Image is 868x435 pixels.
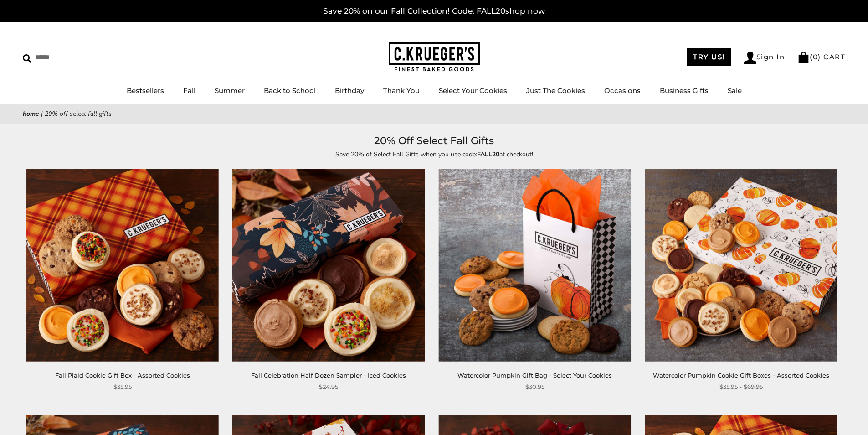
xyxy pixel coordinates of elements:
[36,133,832,149] h1: 20% Off Select Fall Gifts
[439,86,507,95] a: Select Your Cookies
[127,86,164,95] a: Bestsellers
[7,400,94,428] iframe: Sign Up via Text for Offers
[505,6,545,16] span: shop now
[335,86,364,95] a: Birthday
[45,109,112,118] span: 20% Off Select Fall Gifts
[41,109,43,118] span: |
[653,372,829,379] a: Watercolor Pumpkin Cookie Gift Boxes - Assorted Cookies
[383,86,420,95] a: Thank You
[728,86,742,95] a: Sale
[323,6,545,16] a: Save 20% on our Fall Collection! Code: FALL20shop now
[264,86,316,95] a: Back to School
[55,372,190,379] a: Fall Plaid Cookie Gift Box - Assorted Cookies
[813,52,818,61] span: 0
[319,382,338,392] span: $24.95
[23,109,39,118] a: Home
[113,382,132,392] span: $35.95
[439,169,631,362] img: Watercolor Pumpkin Gift Bag - Select Your Cookies
[687,48,731,66] a: TRY US!
[719,382,763,392] span: $35.95 - $69.95
[525,382,544,392] span: $30.95
[477,150,499,159] strong: FALL20
[744,52,785,64] a: Sign In
[744,52,756,64] img: Account
[183,86,195,95] a: Fall
[604,86,641,95] a: Occasions
[797,52,810,63] img: Bag
[23,109,845,119] nav: breadcrumbs
[389,42,480,72] img: C.KRUEGER'S
[23,54,31,63] img: Search
[251,372,406,379] a: Fall Celebration Half Dozen Sampler - Iced Cookies
[232,169,425,362] img: Fall Celebration Half Dozen Sampler - Iced Cookies
[797,52,845,61] a: (0) CART
[215,86,245,95] a: Summer
[660,86,709,95] a: Business Gifts
[23,50,131,64] input: Search
[457,372,612,379] a: Watercolor Pumpkin Gift Bag - Select Your Cookies
[645,169,837,362] img: Watercolor Pumpkin Cookie Gift Boxes - Assorted Cookies
[225,149,644,160] p: Save 20% of Select Fall Gifts when you use code: at checkout!
[526,86,585,95] a: Just The Cookies
[26,169,219,362] img: Fall Plaid Cookie Gift Box - Assorted Cookies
